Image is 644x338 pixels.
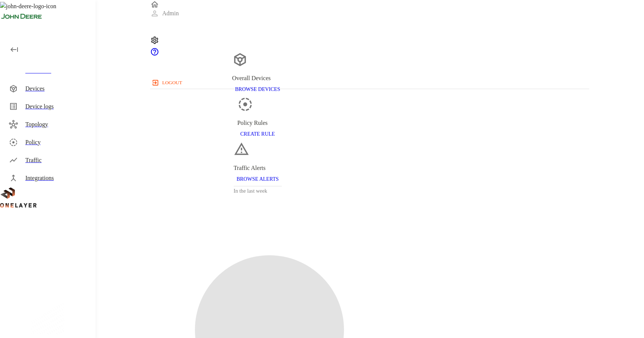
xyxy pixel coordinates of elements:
[232,86,283,92] a: BROWSE DEVICES
[232,83,283,97] button: BROWSE DEVICES
[150,77,589,89] a: logout
[234,164,282,173] div: Traffic Alerts
[237,127,278,141] button: CREATE RULE
[150,51,159,57] span: Support Portal
[237,130,278,137] a: CREATE RULE
[237,119,278,127] div: Policy Rules
[234,175,282,181] a: BROWSE ALERTS
[150,77,185,89] button: logout
[162,9,179,18] p: Admin
[234,173,282,186] button: BROWSE ALERTS
[150,51,159,57] a: onelayer-support
[234,186,282,196] h3: In the last week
